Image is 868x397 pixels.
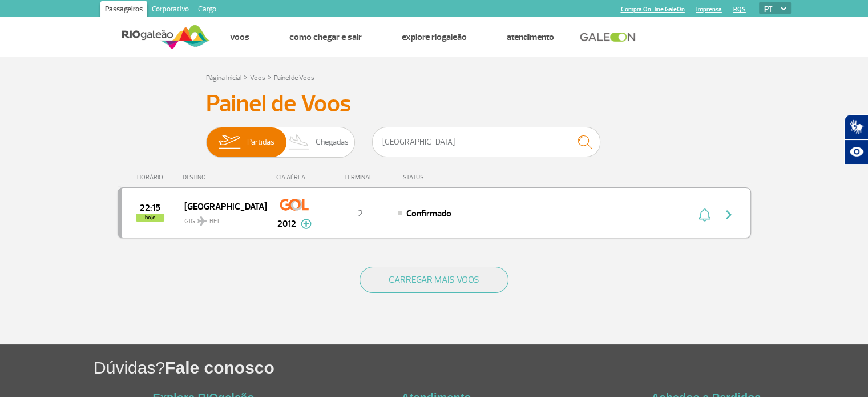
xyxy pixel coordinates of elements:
h3: Painel de Voos [206,90,663,118]
img: destiny_airplane.svg [197,216,207,226]
a: > [244,70,248,83]
span: BEL [209,216,221,227]
button: CARREGAR MAIS VOOS [360,267,508,293]
div: TERMINAL [323,174,397,181]
a: Voos [250,74,265,82]
span: hoje [136,214,164,222]
span: 2025-08-26 22:15:00 [140,204,160,212]
span: Confirmado [406,208,451,219]
div: HORÁRIO [121,174,183,181]
span: GIG [184,210,257,227]
a: Compra On-line GaleOn [621,6,685,13]
h1: Dúvidas? [94,356,868,379]
span: Partidas [247,127,274,157]
span: Chegadas [316,127,349,157]
span: Fale conosco [165,358,274,377]
input: Voo, cidade ou cia aérea [372,127,600,157]
a: RQS [733,6,746,13]
span: 2 [358,208,363,219]
a: Imprensa [696,6,722,13]
span: 2012 [277,217,296,231]
img: sino-painel-voo.svg [699,208,710,222]
a: Painel de Voos [274,74,314,82]
img: mais-info-painel-voo.svg [301,219,312,229]
div: DESTINO [183,174,266,181]
a: Passageiros [100,1,147,19]
button: Abrir tradutor de língua de sinais. [844,114,868,139]
a: Atendimento [507,31,554,43]
a: > [268,70,272,83]
a: Como chegar e sair [289,31,362,43]
a: Página Inicial [206,74,241,82]
a: Voos [230,31,249,43]
div: Plugin de acessibilidade da Hand Talk. [844,114,868,165]
a: Cargo [193,1,221,19]
span: [GEOGRAPHIC_DATA] [184,199,257,214]
a: Corporativo [147,1,193,19]
img: seta-direita-painel-voo.svg [722,208,736,222]
button: Abrir recursos assistivos. [844,139,868,165]
img: slider-desembarque [282,127,316,157]
div: STATUS [397,174,490,181]
img: slider-embarque [211,127,247,157]
div: CIA AÉREA [266,174,323,181]
a: Explore RIOgaleão [402,31,467,43]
